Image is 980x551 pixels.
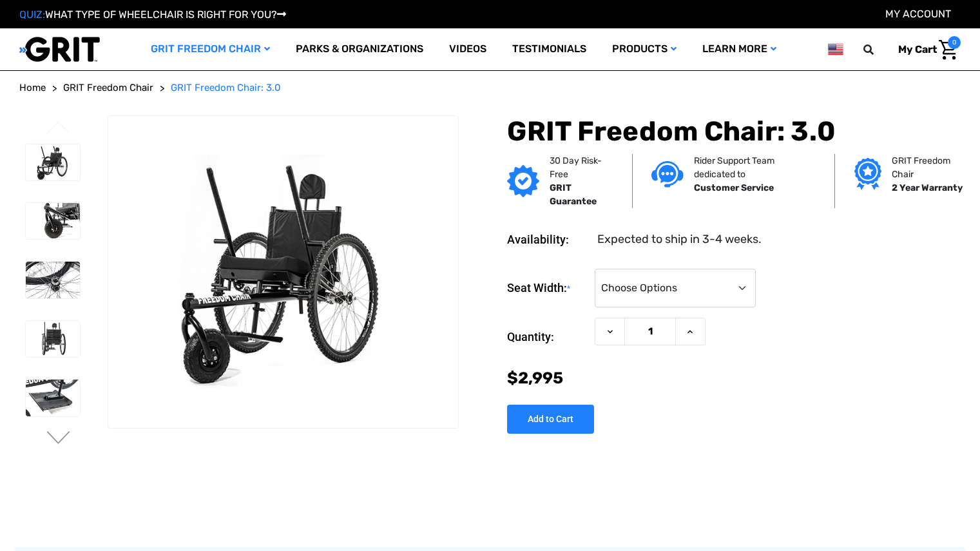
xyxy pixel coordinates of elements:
[828,41,843,57] img: us.png
[507,405,594,434] input: Add to Cart
[694,182,774,193] strong: Customer Service
[283,28,436,70] a: Parks & Organizations
[436,28,499,70] a: Videos
[689,28,789,70] a: Learn More
[507,369,563,387] span: $2,995
[597,231,762,248] dd: Expected to ship in 3-4 weeks.
[19,81,961,95] nav: Breadcrumb
[19,82,46,93] span: Home
[26,380,80,416] img: GRIT Freedom Chair: 3.0
[26,262,80,298] img: GRIT Freedom Chair: 3.0
[885,8,951,20] a: Account
[19,8,286,21] a: QUIZ:WHAT TYPE OF WHEELCHAIR IS RIGHT FOR YOU?
[499,28,599,70] a: Testimonials
[507,318,588,356] label: Quantity:
[19,81,46,95] a: Home
[854,158,881,190] img: Grit freedom
[108,155,459,389] img: GRIT Freedom Chair: 3.0
[599,28,689,70] a: Products
[694,154,815,181] p: Rider Support Team dedicated to
[507,165,539,197] img: GRIT Guarantee
[550,182,597,207] strong: GRIT Guarantee
[507,231,588,248] dt: Availability:
[45,121,72,137] button: Go to slide 3 of 3
[63,81,153,95] a: GRIT Freedom Chair
[889,36,961,63] a: Cart with 0 items
[19,36,100,63] img: GRIT All-Terrain Wheelchair and Mobility Equipment
[26,203,80,239] img: GRIT Freedom Chair: 3.0
[26,321,80,357] img: GRIT Freedom Chair: 3.0
[892,154,965,181] p: GRIT Freedom Chair
[171,81,281,95] a: GRIT Freedom Chair: 3.0
[26,144,80,180] img: GRIT Freedom Chair: 3.0
[171,82,281,93] span: GRIT Freedom Chair: 3.0
[898,43,937,55] span: My Cart
[507,269,588,308] label: Seat Width:
[507,115,961,148] h1: GRIT Freedom Chair: 3.0
[939,40,957,60] img: Cart
[63,82,153,93] span: GRIT Freedom Chair
[45,431,72,447] button: Go to slide 2 of 3
[651,161,684,188] img: Customer service
[138,28,283,70] a: GRIT Freedom Chair
[19,8,45,21] span: QUIZ:
[948,36,961,49] span: 0
[892,182,963,193] strong: 2 Year Warranty
[869,36,889,63] input: Search
[550,154,612,181] p: 30 Day Risk-Free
